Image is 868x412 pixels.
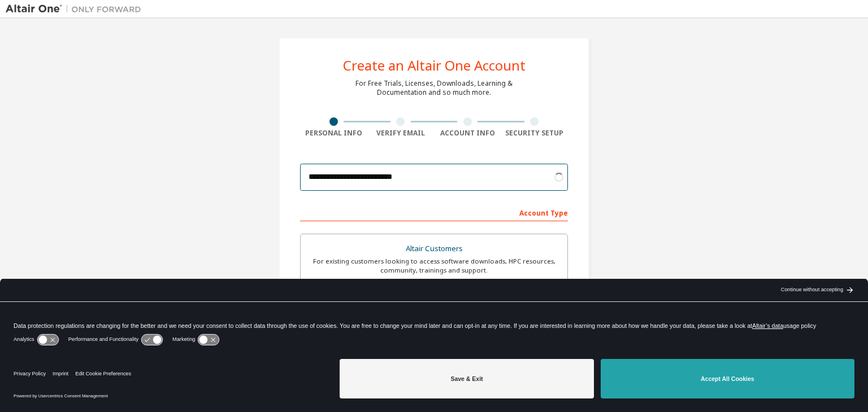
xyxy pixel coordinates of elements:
div: Security Setup [501,129,568,138]
div: Create an Altair One Account [343,59,526,72]
img: Altair One [6,3,147,15]
div: Verify Email [367,129,435,138]
div: For Free Trials, Licenses, Downloads, Learning & Documentation and so much more. [355,79,513,97]
div: Altair Customers [307,241,561,257]
div: Account Type [300,203,568,221]
div: For existing customers looking to access software downloads, HPC resources, community, trainings ... [307,257,561,275]
div: Personal Info [300,129,367,138]
div: Account Info [434,129,501,138]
